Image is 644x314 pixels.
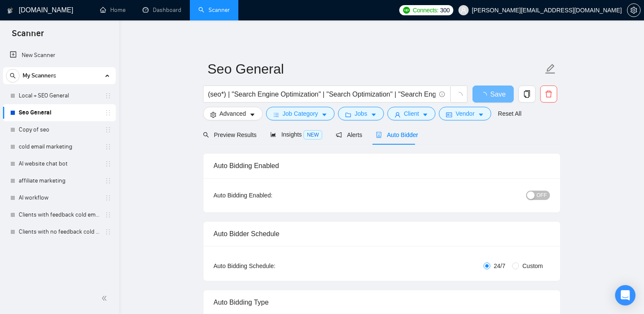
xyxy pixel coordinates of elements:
div: Open Intercom Messenger [615,285,635,305]
a: dashboardDashboard [143,6,181,14]
span: Custom [519,261,546,271]
li: My Scanners [3,67,116,240]
div: Auto Bidding Enabled: [214,191,326,200]
span: My Scanners [23,67,56,84]
span: copy [519,90,535,98]
a: Local + SEO General [19,87,100,104]
button: idcardVendorcaret-down [439,107,491,120]
span: holder [105,160,112,167]
span: delete [541,90,557,98]
a: AI website chat bot [19,155,100,172]
span: Insights [270,131,322,138]
span: holder [105,126,112,133]
a: Reset All [498,109,521,118]
span: caret-down [422,111,428,118]
span: Save [490,89,506,100]
div: Auto Bidding Schedule: [214,261,326,271]
span: holder [105,177,112,184]
div: Auto Bidder Schedule [214,222,550,246]
span: area-chart [270,131,276,137]
a: homeHome [100,6,126,14]
span: robot [376,132,382,138]
span: Preview Results [203,131,257,138]
span: caret-down [478,111,484,118]
span: setting [210,111,216,118]
button: delete [540,86,557,103]
span: Jobs [355,109,367,118]
span: Connects: [413,6,438,15]
span: caret-down [321,111,327,118]
span: notification [336,132,342,138]
a: Clients with no feedback cold email marketing [19,223,100,240]
span: caret-down [371,111,377,118]
input: Search Freelance Jobs... [208,89,435,100]
button: setting [627,3,641,17]
span: Alerts [336,131,362,138]
span: double-left [101,294,110,303]
span: Vendor [455,109,474,118]
span: caret-down [249,111,255,118]
a: searchScanner [198,6,230,14]
img: upwork-logo.png [403,7,410,14]
span: Job Category [283,109,318,118]
button: copy [518,86,535,103]
span: setting [627,7,640,14]
span: search [6,73,19,79]
img: logo [7,4,13,17]
button: settingAdvancedcaret-down [203,107,263,120]
span: Scanner [5,27,51,45]
span: Client [404,109,419,118]
span: Auto Bidder [376,131,418,138]
span: edit [545,63,556,74]
button: folderJobscaret-down [338,107,384,120]
li: New Scanner [3,47,116,64]
span: bars [273,111,279,118]
button: search [6,69,20,83]
button: Save [472,86,514,103]
a: Seo General [19,104,100,121]
a: New Scanner [10,47,109,64]
span: 24/7 [490,261,509,271]
span: folder [345,111,351,118]
button: barsJob Categorycaret-down [266,107,335,120]
span: user [461,7,467,13]
div: Auto Bidding Enabled [214,154,550,178]
span: 300 [440,6,449,15]
span: user [395,111,401,118]
span: holder [105,92,112,99]
span: loading [455,92,463,100]
span: NEW [303,130,322,140]
span: holder [105,228,112,235]
button: userClientcaret-down [387,107,436,120]
span: loading [480,92,490,99]
a: Copy of seo [19,121,100,138]
span: Advanced [220,109,246,118]
span: holder [105,211,112,218]
span: search [203,132,209,138]
a: cold email marketing [19,138,100,155]
a: AI workflow [19,189,100,206]
span: OFF [537,191,547,200]
span: idcard [446,111,452,118]
span: holder [105,109,112,116]
span: info-circle [439,91,445,97]
span: holder [105,194,112,201]
input: Scanner name... [208,58,543,80]
a: affiliate marketing [19,172,100,189]
a: setting [627,7,641,14]
span: holder [105,143,112,150]
a: Clients with feedback cold email marketing [19,206,100,223]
